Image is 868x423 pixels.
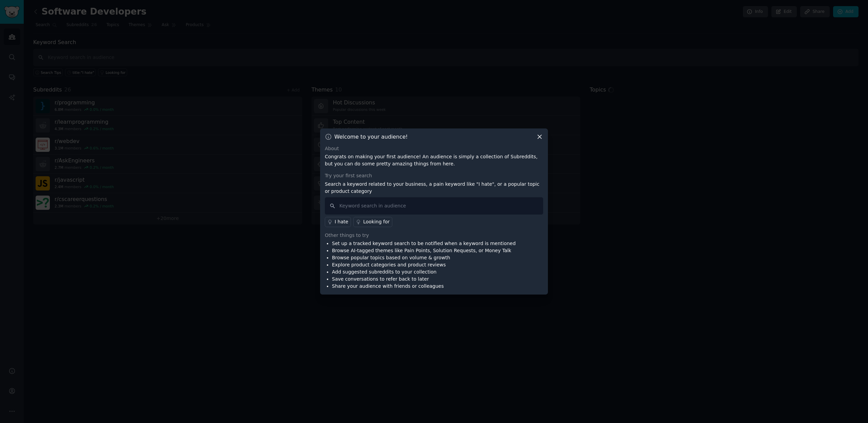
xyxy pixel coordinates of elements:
[325,197,543,215] input: Keyword search in audience
[332,254,516,261] li: Browse popular topics based on volume & growth
[332,247,516,254] li: Browse AI-tagged themes like Pain Points, Solution Requests, or Money Talk
[332,261,516,268] li: Explore product categories and product reviews
[363,218,390,225] div: Looking for
[332,276,516,283] li: Save conversations to refer back to later
[334,133,408,140] h3: Welcome to your audience!
[332,268,516,276] li: Add suggested subreddits to your collection
[325,153,543,167] p: Congrats on making your first audience! An audience is simply a collection of Subreddits, but you...
[332,240,516,247] li: Set up a tracked keyword search to be notified when a keyword is mentioned
[335,218,348,225] div: I hate
[325,181,543,195] p: Search a keyword related to your business, a pain keyword like "I hate", or a popular topic or pr...
[325,145,543,152] div: About
[353,217,392,227] a: Looking for
[325,217,351,227] a: I hate
[332,283,516,290] li: Share your audience with friends or colleagues
[325,172,543,179] div: Try your first search
[325,232,543,239] div: Other things to try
